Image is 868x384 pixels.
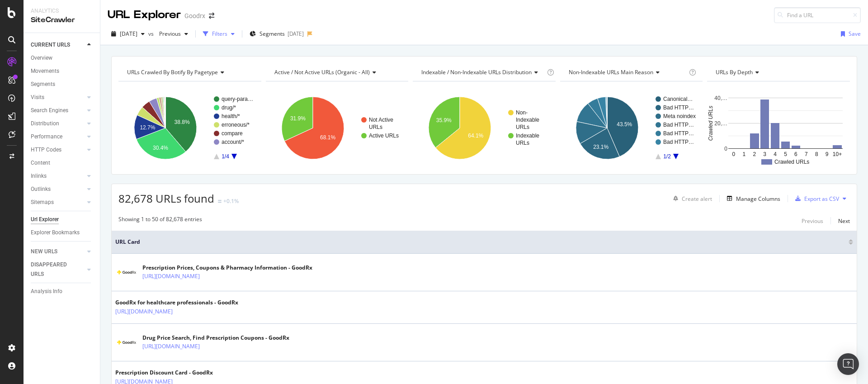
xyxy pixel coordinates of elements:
[774,7,861,23] input: Find a URL
[31,132,62,142] div: Performance
[31,198,85,207] a: Sitemaps
[516,140,529,146] text: URLs
[567,65,688,80] h4: Non-Indexable URLs Main Reason
[115,299,238,307] div: GoodRx for healthcare professionals - GoodRx
[218,200,222,203] img: Equal
[31,145,85,155] a: HTTP Codes
[184,11,205,20] div: Goodrx
[838,215,850,226] button: Next
[784,151,788,157] text: 5
[153,145,168,151] text: 30.4%
[222,122,250,128] text: erroneous/*
[725,146,728,152] text: 0
[31,185,51,194] div: Outlinks
[222,139,244,145] text: account/*
[31,145,61,155] div: HTTP Codes
[732,151,736,157] text: 0
[436,117,452,123] text: 35.9%
[31,93,44,102] div: Visits
[31,260,85,279] a: DISAPPEARED URLS
[222,153,229,160] text: 1/4
[31,260,76,279] div: DISAPPEARED URLS
[212,30,227,38] div: Filters
[156,27,192,41] button: Previous
[707,89,850,167] svg: A chart.
[736,195,780,203] div: Manage Columns
[31,287,94,296] a: Analysis Info
[31,119,59,128] div: Distribution
[663,113,696,119] text: Meta noindex
[31,198,54,207] div: Sitemaps
[31,80,55,89] div: Segments
[222,96,253,102] text: query-para…
[682,195,712,203] div: Create alert
[222,104,236,111] text: drug/*
[663,104,694,111] text: Bad HTTP…
[31,119,85,128] a: Distribution
[246,27,307,41] button: Segments[DATE]
[663,153,671,160] text: 1/2
[837,27,861,41] button: Save
[516,117,539,123] text: Indexable
[516,133,539,139] text: Indexable
[560,89,703,167] svg: A chart.
[148,30,156,38] span: vs
[199,27,238,41] button: Filters
[753,151,756,157] text: 2
[142,264,312,272] div: Prescription Prices, Coupons & Pharmacy Information - GoodRx
[266,89,409,167] div: A chart.
[31,66,94,76] a: Movements
[175,119,190,125] text: 38.8%
[837,353,859,375] div: Open Intercom Messenger
[222,130,243,137] text: compare
[142,342,200,351] a: [URL][DOMAIN_NAME]
[805,151,808,157] text: 7
[663,139,694,145] text: Bad HTTP…
[593,144,609,150] text: 23.1%
[31,158,50,168] div: Content
[838,217,850,225] div: Next
[259,30,285,38] span: Segments
[142,272,200,281] a: [URL][DOMAIN_NAME]
[663,122,694,128] text: Bad HTTP…
[826,151,829,157] text: 9
[833,151,842,157] text: 10+
[115,369,213,377] div: Prescription Discount Card - GoodRx
[31,15,93,25] div: SiteCrawler
[108,27,148,41] button: [DATE]
[120,30,137,38] span: 2025 Aug. 29th
[118,191,214,206] span: 82,678 URLs found
[715,120,728,127] text: 20,…
[569,68,653,76] span: Non-Indexable URLs Main Reason
[31,80,94,89] a: Segments
[31,66,59,76] div: Movements
[31,93,85,102] a: Visits
[420,65,545,80] h4: Indexable / Non-Indexable URLs Distribution
[31,228,80,237] div: Explorer Bookmarks
[708,106,714,141] text: Crawled URLs
[815,151,818,157] text: 8
[670,191,712,206] button: Create alert
[118,215,202,226] div: Showing 1 to 50 of 82,678 entries
[31,171,47,181] div: Inlinks
[222,113,240,119] text: health/*
[792,191,839,206] button: Export as CSV
[31,106,68,115] div: Search Engines
[714,65,842,80] h4: URLs by Depth
[369,117,393,123] text: Not Active
[31,106,85,115] a: Search Engines
[31,158,94,168] a: Content
[468,133,483,139] text: 64.1%
[663,96,693,102] text: Canonical…
[288,30,304,38] div: [DATE]
[31,53,52,63] div: Overview
[804,195,839,203] div: Export as CSV
[31,40,70,50] div: CURRENT URLS
[156,30,181,38] span: Previous
[516,124,529,130] text: URLs
[413,89,556,167] svg: A chart.
[118,89,261,167] svg: A chart.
